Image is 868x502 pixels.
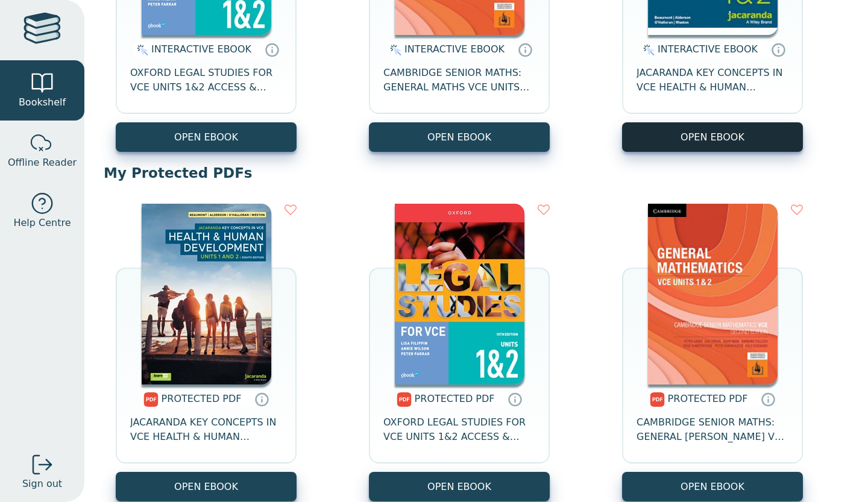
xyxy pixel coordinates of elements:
[383,415,535,444] span: OXFORD LEGAL STUDIES FOR VCE UNITS 1&2 ACCESS & JUSTICE 15E
[640,43,655,57] img: interactive.svg
[650,392,665,407] img: pdf.svg
[142,204,271,384] img: bbedf1c5-5c8e-4c9d-9286-b7781b5448a4.jpg
[162,393,242,404] span: PROTECTED PDF
[265,42,279,57] a: Interactive eBooks are accessed online via the publisher’s portal. They contain interactive resou...
[404,43,505,55] span: INTERACTIVE EBOOK
[622,472,803,501] a: OPEN EBOOK
[415,393,495,404] span: PROTECTED PDF
[658,43,758,55] span: INTERACTIVE EBOOK
[8,155,77,170] span: Offline Reader
[13,216,71,230] span: Help Centre
[668,393,748,404] span: PROTECTED PDF
[22,477,62,491] span: Sign out
[395,204,524,384] img: 2456f1af-1f3c-4518-b6d8-b51dc4ac89f1.jpg
[397,392,412,407] img: pdf.svg
[637,415,788,444] span: CAMBRIDGE SENIOR MATHS: GENERAL [PERSON_NAME] VCE UNITS 1&2
[518,42,532,57] a: Interactive eBooks are accessed online via the publisher’s portal. They contain interactive resou...
[254,392,269,406] a: Protected PDFs cannot be printed, copied or shared. They can be accessed online through Education...
[130,66,282,95] span: OXFORD LEGAL STUDIES FOR VCE UNITS 1&2 ACCESS & JUSTICE STUDENT OBOOK + ASSESS 15E
[648,204,778,384] img: 7427b572-0d0b-412c-8762-bae5e50f5011.jpg
[771,42,785,57] a: Interactive eBooks are accessed online via the publisher’s portal. They contain interactive resou...
[143,392,159,407] img: pdf.svg
[761,392,775,406] a: Protected PDFs cannot be printed, copied or shared. They can be accessed online through Education...
[116,472,297,501] a: OPEN EBOOK
[622,122,803,152] button: OPEN EBOOK
[151,43,251,55] span: INTERACTIVE EBOOK
[104,164,849,182] p: My Protected PDFs
[383,66,535,95] span: CAMBRIDGE SENIOR MATHS: GENERAL MATHS VCE UNITS 1&2 EBOOK 2E
[369,122,550,152] button: OPEN EBOOK
[369,472,550,501] a: OPEN EBOOK
[19,95,66,110] span: Bookshelf
[133,43,148,57] img: interactive.svg
[116,122,297,152] button: OPEN EBOOK
[130,415,282,444] span: JACARANDA KEY CONCEPTS IN VCE HEALTH & HUMAN DEVELOPMENT UNITS 1&2 PRINT & LEARNON EBOOK 8E
[508,392,522,406] a: Protected PDFs cannot be printed, copied or shared. They can be accessed online through Education...
[386,43,401,57] img: interactive.svg
[637,66,788,95] span: JACARANDA KEY CONCEPTS IN VCE HEALTH & HUMAN DEVELOPMENT UNITS 1&2 LEARNON EBOOK 8E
